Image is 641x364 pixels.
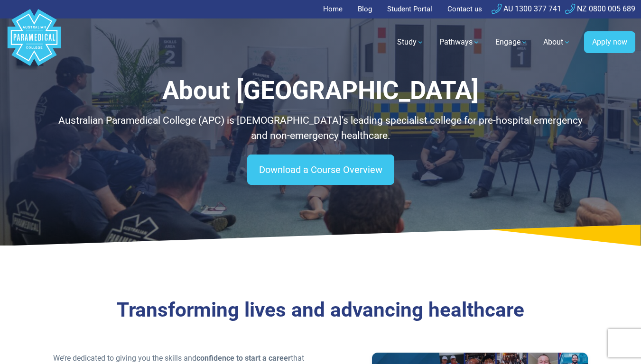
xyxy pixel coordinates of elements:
p: Australian Paramedical College (APC) is [DEMOGRAPHIC_DATA]’s leading specialist college for pre-h... [53,113,588,143]
a: NZ 0800 005 689 [565,4,635,13]
strong: confidence to start a career [196,354,291,363]
h1: About [GEOGRAPHIC_DATA] [53,76,588,106]
a: Engage [490,29,534,55]
a: Pathways [434,29,486,55]
a: Australian Paramedical College [6,18,63,66]
a: About [538,29,576,55]
a: Apply now [584,31,635,53]
h3: Transforming lives and advancing healthcare [53,298,588,322]
a: Study [391,29,430,55]
a: Download a Course Overview [247,155,394,185]
a: AU 1300 377 741 [492,4,561,13]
